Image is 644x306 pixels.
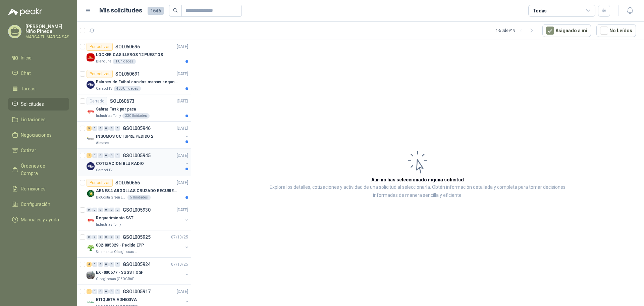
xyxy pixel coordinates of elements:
a: Manuales y ayuda [8,213,69,226]
div: 400 Unidades [114,86,141,91]
p: MARCA TU MARCA SAS [25,35,69,39]
div: 0 [87,208,92,212]
div: 2 [87,153,92,158]
div: 0 [98,208,103,212]
div: 0 [98,289,103,294]
p: INSUMOS OCTUPRE PEDIDO 2 [96,133,153,140]
img: Company Logo [87,53,95,61]
p: EX -000677 - SGSST OSF [96,269,143,276]
p: [DATE] [177,98,188,104]
span: Licitaciones [21,116,46,123]
span: Remisiones [21,185,46,192]
div: 0 [104,153,109,158]
p: LOCKER CASILLEROS 12 PUESTOS [96,52,163,58]
span: 1646 [148,7,164,15]
p: Industrias Tomy [96,113,121,119]
div: Por cotizar [87,70,113,78]
a: Tareas [8,82,69,95]
div: 0 [104,208,109,212]
div: 0 [109,289,114,294]
a: Configuración [8,198,69,211]
p: Requerimiento SST [96,215,133,221]
div: 0 [104,262,109,267]
div: 0 [87,235,92,239]
button: Asignado a mi [542,24,591,37]
p: [DATE] [177,152,188,159]
div: 0 [115,262,120,267]
a: Remisiones [8,182,69,195]
a: Órdenes de Compra [8,160,69,180]
div: 4 [87,262,92,267]
p: GSOL005946 [123,126,151,131]
p: Balones de Futbol con dos marcas segun adjunto. Adjuntar cotizacion en su formato [96,79,179,85]
p: Caracol TV [96,86,112,91]
a: Licitaciones [8,113,69,126]
div: 1 - 50 de 919 [496,25,537,36]
div: 0 [115,208,120,212]
a: Por cotizarSOL060691[DATE] Company LogoBalones de Futbol con dos marcas segun adjunto. Adjuntar c... [77,67,191,94]
span: Solicitudes [21,100,44,108]
p: BioCosta Green Energy S.A.S [96,195,126,200]
span: Órdenes de Compra [21,162,63,177]
div: 0 [115,289,120,294]
span: Configuración [21,201,50,208]
img: Company Logo [87,135,95,143]
p: COTIZACION BLU RADIO [96,161,144,167]
p: SOL060673 [110,99,135,103]
div: Por cotizar [87,179,113,187]
div: 0 [109,208,114,212]
a: 2 0 0 0 0 0 GSOL005945[DATE] Company LogoCOTIZACION BLU RADIOCaracol TV [87,151,190,173]
div: 0 [104,289,109,294]
div: 0 [98,262,103,267]
p: [DATE] [177,71,188,77]
div: 5 Unidades [127,195,151,200]
p: Sabras Task por paca [96,106,136,113]
div: 1 [87,289,92,294]
div: 0 [115,235,120,239]
img: Logo peakr [8,8,42,16]
div: 0 [98,126,103,131]
div: 0 [104,235,109,239]
p: Blanquita [96,59,111,64]
span: Cotizar [21,147,36,154]
button: No Leídos [596,24,636,37]
span: Chat [21,70,31,77]
div: 0 [109,153,114,158]
span: Tareas [21,85,36,92]
div: 0 [109,235,114,239]
a: 0 0 0 0 0 0 GSOL005930[DATE] Company LogoRequerimiento SSTIndustrias Tomy [87,206,190,227]
p: [DATE] [177,180,188,186]
a: Por cotizarSOL060656[DATE] Company LogoARNES 4 ARGOLLAS CRUZADO RECUBIERTO PVCBioCosta Green Ener... [77,176,191,203]
div: 0 [115,153,120,158]
span: Inicio [21,54,32,61]
p: [DATE] [177,44,188,50]
p: [DATE] [177,125,188,132]
div: 0 [98,235,103,239]
a: Chat [8,67,69,80]
p: [PERSON_NAME] Niño Pineda [25,24,69,34]
span: search [173,8,178,13]
img: Company Logo [87,244,95,252]
div: 0 [104,126,109,131]
div: 0 [92,235,97,239]
p: Industrias Tomy [96,222,121,227]
a: Solicitudes [8,98,69,111]
a: 4 0 0 0 0 0 GSOL00592407/10/25 Company LogoEX -000677 - SGSST OSFOleaginosas [GEOGRAPHIC_DATA][PE... [87,260,190,282]
div: Por cotizar [87,43,113,51]
div: 0 [109,126,114,131]
div: 0 [92,262,97,267]
p: Salamanca Oleaginosas SAS [96,249,138,255]
p: 07/10/25 [171,234,188,241]
p: 07/10/25 [171,261,188,268]
p: Oleaginosas [GEOGRAPHIC_DATA][PERSON_NAME] [96,276,138,282]
p: GSOL005930 [123,208,151,212]
a: Por cotizarSOL060696[DATE] Company LogoLOCKER CASILLEROS 12 PUESTOSBlanquita1 Unidades [77,40,191,67]
p: SOL060656 [115,180,140,185]
p: [DATE] [177,207,188,213]
h3: Aún no has seleccionado niguna solicitud [371,176,464,183]
a: Cotizar [8,144,69,157]
img: Company Logo [87,81,95,89]
p: Caracol TV [96,168,112,173]
img: Company Logo [87,108,95,116]
span: Manuales y ayuda [21,216,59,223]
